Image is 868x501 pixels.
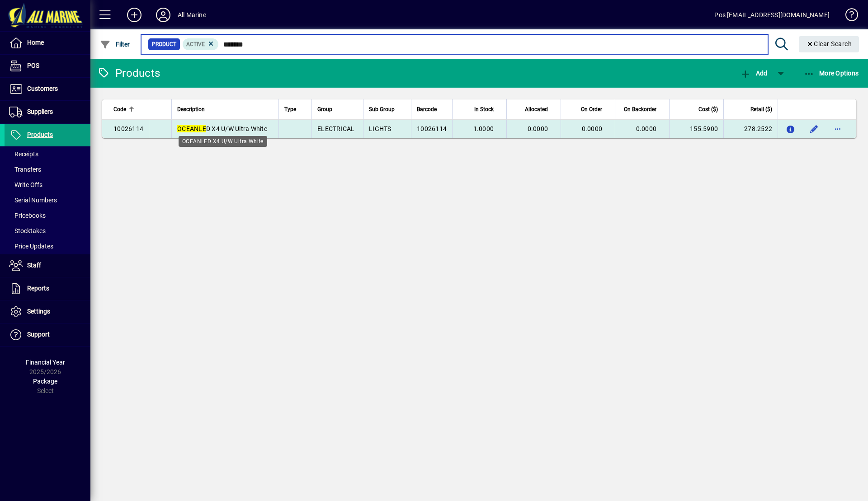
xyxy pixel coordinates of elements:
div: In Stock [458,104,502,114]
span: LIGHTS [369,125,392,132]
span: Pricebooks [9,212,46,219]
div: Sub Group [369,104,406,114]
span: Product [152,40,176,49]
button: Add [120,7,149,23]
a: Support [5,323,90,346]
span: Group [317,104,332,114]
span: Sub Group [369,104,395,114]
button: Add [738,65,769,81]
span: Price Updates [9,243,53,250]
div: OCEANLED X4 U/W Ultra White [179,136,267,147]
div: Pos [EMAIL_ADDRESS][DOMAIN_NAME] [714,8,830,22]
span: 10026114 [417,125,447,132]
span: Stocktakes [9,227,46,234]
td: 278.2522 [723,120,778,138]
div: Group [317,104,358,114]
span: 0.0000 [636,125,657,132]
span: Description [177,104,205,114]
div: On Order [566,104,610,114]
div: Products [97,66,160,80]
span: Barcode [417,104,437,114]
span: 10026114 [113,125,143,132]
button: More Options [802,65,861,81]
td: 155.5900 [669,120,723,138]
span: Serial Numbers [9,197,57,204]
span: 1.0000 [473,125,494,132]
a: Settings [5,300,90,323]
span: ELECTRICAL [317,125,355,132]
a: Knowledge Base [839,2,857,31]
span: Code [113,104,126,114]
a: Receipts [5,146,90,162]
span: Reports [27,285,49,292]
a: Price Updates [5,239,90,254]
button: Profile [149,7,178,23]
span: Retail ($) [750,104,772,114]
span: Home [27,39,44,46]
a: Reports [5,277,90,300]
a: Stocktakes [5,223,90,239]
span: Receipts [9,150,38,158]
a: Serial Numbers [5,192,90,208]
span: Cost ($) [698,104,718,114]
a: Transfers [5,162,90,177]
button: Clear [799,36,859,52]
span: Settings [27,308,50,315]
span: D X4 U/W Ultra White [177,125,267,132]
a: Write Offs [5,177,90,192]
span: Customers [27,85,58,92]
a: Customers [5,78,90,100]
span: Staff [27,262,41,269]
div: Type [284,104,306,114]
span: Add [740,70,767,77]
span: 0.0000 [582,125,603,132]
span: On Order [581,104,602,114]
span: Suppliers [27,108,53,115]
span: Transfers [9,166,41,173]
button: Edit [807,122,821,136]
span: POS [27,62,39,69]
a: Suppliers [5,101,90,123]
span: Active [186,41,205,47]
span: Type [284,104,296,114]
span: Clear Search [806,40,852,47]
span: 0.0000 [528,125,548,132]
div: All Marine [178,8,206,22]
a: POS [5,55,90,77]
div: On Backorder [621,104,665,114]
span: In Stock [474,104,494,114]
a: Staff [5,254,90,277]
span: On Backorder [624,104,656,114]
span: Filter [100,41,130,48]
button: More options [830,122,845,136]
a: Pricebooks [5,208,90,223]
button: Filter [98,36,132,52]
span: Support [27,331,50,338]
span: Financial Year [26,359,65,366]
div: Description [177,104,273,114]
span: Products [27,131,53,138]
div: Barcode [417,104,447,114]
span: Allocated [525,104,548,114]
span: Write Offs [9,181,42,188]
span: More Options [804,70,859,77]
div: Allocated [512,104,556,114]
a: Home [5,32,90,54]
span: Package [33,378,57,385]
div: Code [113,104,143,114]
mat-chip: Activation Status: Active [183,38,219,50]
em: OCEANLE [177,125,206,132]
